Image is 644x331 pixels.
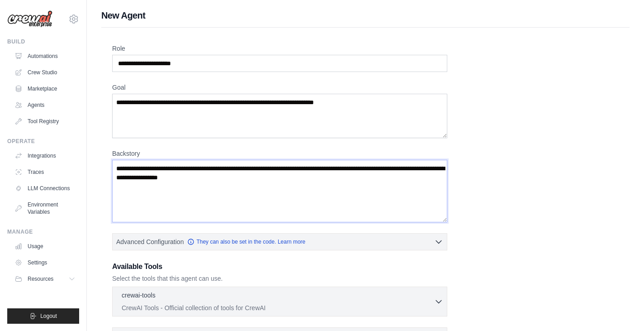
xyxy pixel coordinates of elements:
[187,238,305,245] a: They can also be set in the code. Learn more
[7,38,79,45] div: Build
[11,197,79,219] a: Environment Variables
[112,261,447,272] h3: Available Tools
[7,308,79,324] button: Logout
[11,165,79,179] a: Traces
[7,228,79,235] div: Manage
[11,65,79,80] a: Crew Studio
[11,239,79,254] a: Usage
[101,9,630,22] h1: New Agent
[7,138,79,145] div: Operate
[112,44,447,53] label: Role
[116,291,443,312] button: crewai-tools CrewAI Tools - Official collection of tools for CrewAI
[122,291,156,300] p: crewai-tools
[112,83,447,92] label: Goal
[112,149,447,158] label: Backstory
[116,237,184,246] span: Advanced Configuration
[113,234,447,250] button: Advanced Configuration They can also be set in the code. Learn more
[40,312,57,320] span: Logout
[11,82,79,96] a: Marketplace
[11,255,79,270] a: Settings
[11,181,79,196] a: LLM Connections
[11,98,79,112] a: Agents
[11,149,79,163] a: Integrations
[122,303,434,312] p: CrewAI Tools - Official collection of tools for CrewAI
[11,272,79,286] button: Resources
[28,275,53,283] span: Resources
[11,114,79,129] a: Tool Registry
[112,274,447,283] p: Select the tools that this agent can use.
[7,10,52,28] img: Logo
[11,49,79,63] a: Automations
